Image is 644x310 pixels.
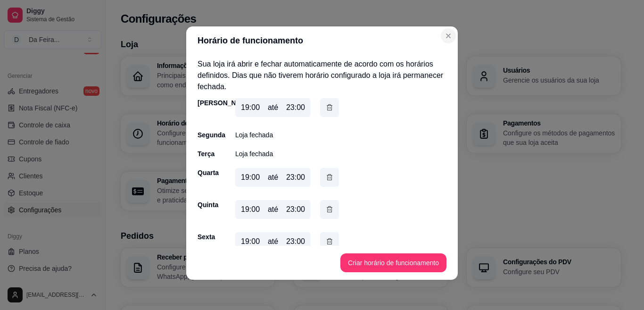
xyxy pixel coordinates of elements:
[198,168,216,177] div: Quarta
[186,26,458,55] header: Horário de funcionamento
[241,236,260,247] div: 19:00
[268,102,278,113] div: até
[286,172,305,183] div: 23:00
[441,28,456,43] button: Close
[198,232,216,242] div: Sexta
[198,98,216,108] div: [PERSON_NAME]
[198,149,216,159] div: Terça
[235,149,273,159] p: Loja fechada
[268,236,278,247] div: até
[268,204,278,215] div: até
[198,130,216,140] div: Segunda
[198,200,216,209] div: Quinta
[286,204,305,215] div: 23:00
[340,253,446,272] button: Criar horário de funcionamento
[241,102,260,113] div: 19:00
[241,204,260,215] div: 19:00
[241,172,260,183] div: 19:00
[286,102,305,113] div: 23:00
[235,130,273,140] p: Loja fechada
[286,236,305,247] div: 23:00
[198,59,446,92] p: Sua loja irá abrir e fechar automaticamente de acordo com os horários definidos. Dias que não tiv...
[268,172,278,183] div: até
